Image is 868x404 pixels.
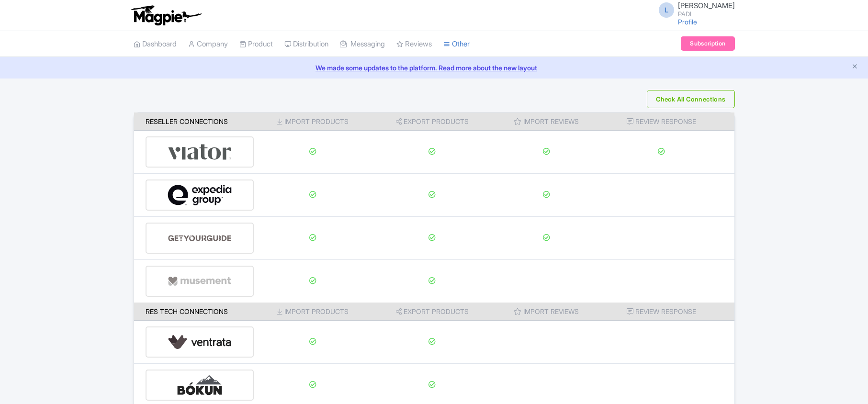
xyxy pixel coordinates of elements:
a: We made some updates to the platform. Read more about the new layout [6,63,862,73]
a: L [PERSON_NAME] PADI [653,2,735,17]
img: viator-e2bf771eb72f7a6029a5edfbb081213a.svg [168,137,232,167]
th: Import Reviews [493,112,600,131]
a: Reviews [396,31,432,57]
a: Profile [678,18,697,26]
span: [PERSON_NAME] [678,1,735,10]
img: ventrata-b8ee9d388f52bb9ce077e58fa33de912.svg [168,327,232,357]
a: Other [443,31,470,57]
th: Res Tech Connections [134,303,254,321]
span: L [659,2,674,18]
th: Export Products [372,112,493,131]
th: Import Products [254,303,372,321]
th: Import Products [254,112,372,131]
small: PADI [678,11,735,17]
a: Company [188,31,228,57]
img: musement-dad6797fd076d4ac540800b229e01643.svg [168,267,232,296]
th: Reseller Connections [134,112,254,131]
img: logo-ab69f6fb50320c5b225c76a69d11143b.png [129,5,203,26]
a: Messaging [340,31,385,57]
th: Import Reviews [493,303,600,321]
a: Product [239,31,273,57]
img: get_your_guide-5a6366678479520ec94e3f9d2b9f304b.svg [168,224,232,253]
button: Check All Connections [647,90,734,108]
th: Review Response [600,112,734,131]
th: Review Response [600,303,734,321]
a: Subscription [681,36,734,51]
img: expedia-9e2f273c8342058d41d2cc231867de8b.svg [168,180,232,210]
button: Close announcement [851,62,858,73]
a: Distribution [284,31,328,57]
img: bokun-9d666bd0d1b458dbc8a9c3d52590ba5a.svg [168,370,232,400]
a: Dashboard [134,31,177,57]
th: Export Products [372,303,493,321]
